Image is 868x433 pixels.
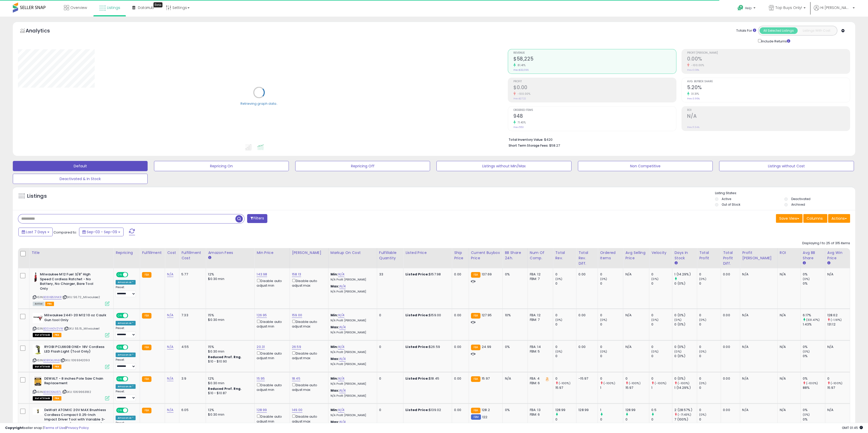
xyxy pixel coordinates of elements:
div: 0 [555,345,576,349]
div: Include Returns [754,38,796,44]
b: Listed Price: [405,376,429,381]
div: Amazon AI * [116,280,136,285]
b: Milwaukee 2441-20 M12 10 oz Caulk Gun tool Only [44,313,106,324]
div: BB Share 24h. [505,250,525,261]
small: Prev: $32,096 [513,68,529,72]
a: N/A [167,376,173,381]
div: 128.62 [827,313,850,318]
h2: N/A [687,113,850,120]
div: Disable auto adjust max [292,350,324,360]
a: N/A [167,344,173,349]
div: 0.00 [578,345,594,349]
label: Deactivated [791,197,810,201]
div: 0.00 [723,272,736,277]
div: 0 [555,322,576,327]
div: 0% [803,345,825,349]
a: N/A [338,407,344,413]
a: B00AAGVZVW [43,326,63,331]
small: (0%) [699,318,706,322]
div: FBA: 14 [530,345,549,349]
small: Prev: 0.08% [687,68,699,72]
div: 0 [555,281,576,286]
div: N/A [625,345,645,349]
div: FBM: 7 [530,318,549,322]
img: 41khiCF+7rL._SL40_.jpg [33,376,43,387]
div: Amazon AI * [116,353,136,357]
div: 0 [379,345,399,349]
a: B08DSMJ5TL [43,390,61,394]
a: 18.45 [292,376,300,381]
div: 0% [505,345,523,349]
div: 0 (0%) [674,354,697,358]
div: Title [31,250,111,255]
h2: 948 [513,113,676,120]
div: N/A [742,272,773,277]
div: 0 [379,313,399,318]
div: 12% [208,272,250,277]
a: 20.31 [257,344,265,349]
span: ON [117,345,123,349]
div: Amazon Fees [208,250,252,255]
div: 0 [699,354,721,358]
small: (0%) [555,318,562,322]
b: Min: [331,376,338,381]
h5: Analytics [26,27,60,36]
small: Amazon Fees. [208,255,211,260]
a: Privacy Policy [66,425,89,430]
h2: 5.20% [687,85,850,91]
div: 1.43% [803,322,825,327]
div: 0 [600,281,623,286]
span: ROI [687,109,850,112]
a: 149.00 [292,407,302,413]
small: (0%) [651,277,658,281]
small: FBA [142,376,151,382]
div: 33 [379,272,399,277]
span: Revenue [513,52,676,54]
button: Non Competitive [578,161,713,171]
p: N/A Profit [PERSON_NAME] [331,362,373,366]
div: Fulfillment [142,250,163,255]
div: Total Rev. [555,250,574,261]
small: (0%) [555,349,562,354]
small: Days In Stock. [674,261,677,265]
div: $0.30 min [208,349,250,354]
span: 15.97 [482,376,490,381]
a: Terms of Use [44,425,65,430]
a: N/A [339,388,345,393]
span: Listings [107,5,120,10]
div: 15% [208,313,250,318]
b: DEWALT - 8 inches Pole Saw Chain Replacement [44,376,106,387]
b: Total Inventory Value: [509,137,543,142]
span: All listings currently available for purchase on Amazon [33,302,45,306]
span: Sep-03 - Sep-09 [87,229,117,235]
a: N/A [167,272,173,277]
div: Repricing [116,250,138,255]
span: ON [117,313,123,318]
button: Deactivated & In Stock [13,174,148,184]
small: Avg BB Share. [803,261,806,265]
div: 0 [600,354,623,358]
a: N/A [339,284,345,289]
span: $58.27 [549,143,560,148]
button: Filters [247,214,267,223]
div: Profit [PERSON_NAME] [742,250,775,261]
div: N/A [625,272,645,277]
div: Avg Selling Price [625,250,647,261]
img: 31Gf95krv6L._SL40_.jpg [33,313,43,323]
div: Disable auto adjust max [292,319,324,329]
span: Profit [513,80,676,83]
span: FBA [53,333,61,337]
small: Prev: $27.22 [513,97,526,100]
span: 24.99 [482,344,491,349]
div: Total Profit Diff. [723,250,738,266]
small: -100.00% [689,63,704,67]
a: 128.99 [257,407,267,413]
b: RYOBI PCL660B ONE+ 18V Cordless LED Flash Light (Tool Only) [44,345,106,355]
div: N/A [780,345,797,349]
small: Prev: 3.96% [687,97,700,100]
b: Max: [331,284,339,289]
a: 159.00 [292,313,302,318]
span: 127.95 [482,313,492,318]
a: N/A [338,272,344,277]
div: FBA: 12 [530,272,549,277]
